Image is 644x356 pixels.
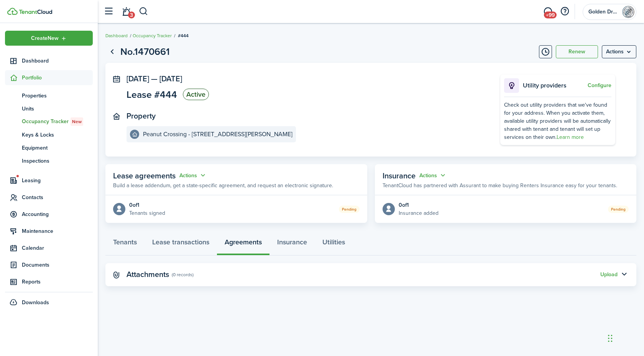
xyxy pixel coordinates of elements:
div: Drag [608,327,613,350]
p: Utility providers [523,81,586,90]
span: 3 [128,12,135,18]
a: Occupancy Tracker [133,32,172,39]
p: Tenants signed [129,209,165,217]
span: Reports [22,278,93,286]
a: Utilities [315,232,353,255]
a: Messaging [540,2,555,21]
span: Golden Dreams LLC [588,9,619,15]
button: Open menu [179,171,207,180]
div: 0 of 1 [399,201,439,209]
span: Leasing [22,176,93,185]
span: Insurance [383,170,416,181]
button: Toggle accordion [618,268,631,281]
panel-main-title: Attachments [127,270,169,279]
span: [DATE] [159,73,182,84]
span: Equipment [22,144,93,152]
span: Maintenance [22,227,93,235]
menu-btn: Actions [602,45,636,58]
panel-main-title: Property [127,112,156,120]
span: Documents [22,261,93,269]
a: Notifications [119,2,133,21]
h1: No.1470661 [120,44,170,59]
span: Inspections [22,157,93,165]
span: Portfolio [22,74,93,82]
panel-main-subtitle: (0 records) [172,271,194,278]
img: TenantCloud [19,10,52,14]
a: Occupancy TrackerNew [5,115,93,128]
a: Lease transactions [145,232,217,255]
span: Contacts [22,193,93,201]
span: Lease agreements [113,170,176,181]
span: Calendar [22,244,93,252]
p: Build a lease addendum, get a state-specific agreement, and request an electronic signature. [113,181,333,190]
a: Keys & Locks [5,128,93,141]
iframe: Chat Widget [606,319,644,356]
a: Properties [5,89,93,102]
span: Downloads [22,298,49,307]
a: Dashboard [105,32,128,39]
span: Units [22,105,93,113]
button: Renew [556,45,598,58]
button: Open menu [5,31,93,46]
status: Active [183,89,209,100]
button: Timeline [539,45,552,58]
a: Equipment [5,141,93,154]
a: Units [5,102,93,115]
a: Learn more [557,133,584,141]
span: +99 [544,12,557,18]
status: Pending [339,206,360,213]
span: Accounting [22,210,93,218]
img: TenantCloud [7,8,18,15]
img: Golden Dreams LLC [622,6,634,18]
span: Lease #444 [127,90,177,99]
a: Tenants [105,232,145,255]
span: Properties [22,92,93,100]
a: Insurance [269,232,315,255]
status: Pending [608,206,629,213]
div: Check out utility providers that we've found for your address. When you activate them, available ... [504,101,611,141]
span: New [72,118,82,125]
button: Configure [588,82,611,89]
a: Dashboard [5,53,93,68]
button: Open sidebar [101,4,116,19]
button: Open resource center [558,5,571,18]
button: Upload [600,272,618,278]
a: Reports [5,274,93,289]
button: Open menu [602,45,636,58]
span: [DATE] [127,73,149,84]
p: TenantCloud has partnered with Assurant to make buying Renters Insurance easy for your tenants. [383,181,617,190]
button: Actions [419,171,447,180]
span: Keys & Locks [22,131,93,139]
p: Insurance added [399,209,439,217]
e-details-info-title: Peanut Crossing - [STREET_ADDRESS][PERSON_NAME] [143,131,292,138]
a: Inspections [5,154,93,167]
button: Actions [179,171,207,180]
span: #444 [178,32,189,39]
button: Search [139,5,148,18]
span: Create New [31,36,59,41]
a: Go back [105,45,118,58]
span: Dashboard [22,57,93,65]
span: — [151,73,158,84]
span: Occupancy Tracker [22,117,93,126]
div: 0 of 1 [129,201,165,209]
button: Open menu [419,171,447,180]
